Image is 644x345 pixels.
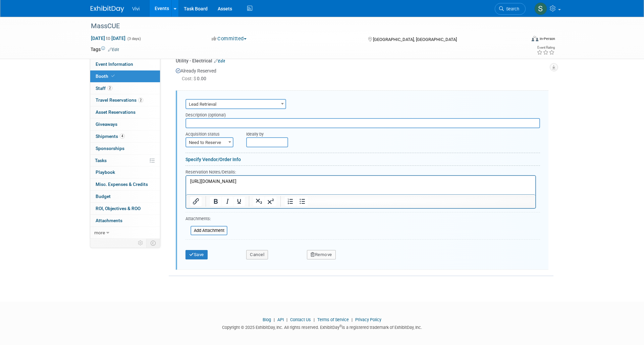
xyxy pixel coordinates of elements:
[90,227,160,239] a: more
[96,218,122,223] span: Attachments
[486,35,555,45] div: Event Format
[176,57,548,64] div: Utility - Electrical
[90,166,160,178] a: Playbook
[265,197,276,206] button: Superscript
[90,58,160,70] a: Event Information
[90,215,160,227] a: Attachments
[127,37,141,41] span: (3 days)
[91,6,124,12] img: ExhibitDay
[90,143,160,154] a: Sponsorships
[138,98,143,103] span: 2
[185,168,536,175] div: Reservation Notes/Details:
[263,317,271,322] a: Blog
[90,94,160,106] a: Travel Reservations2
[90,179,160,190] a: Misc. Expenses & Credits
[89,20,516,32] div: MassCUE
[185,250,208,259] button: Save
[90,203,160,214] a: ROI, Objectives & ROO
[91,35,126,41] span: [DATE] [DATE]
[534,2,547,15] img: Sara Membreno
[214,59,225,63] a: Edit
[222,197,233,206] button: Italic
[90,191,160,202] a: Budget
[246,128,509,137] div: Ideally by
[246,250,268,259] button: Cancel
[339,324,342,328] sup: ®
[373,37,457,42] span: [GEOGRAPHIC_DATA], [GEOGRAPHIC_DATA]
[120,134,125,139] span: 4
[90,118,160,130] a: Giveaways
[182,76,209,81] span: 0.00
[94,230,105,235] span: more
[132,6,140,11] span: Vivi
[312,317,316,322] span: |
[96,61,133,67] span: Event Information
[96,86,112,91] span: Staff
[96,109,136,115] span: Asset Reservations
[186,100,285,109] span: Lead Retrieval
[209,35,249,42] button: Committed
[253,197,265,206] button: Subscript
[107,86,112,91] span: 2
[185,157,241,162] a: Specify Vendor/Order Info
[185,99,286,109] span: Lead Retrieval
[272,317,276,322] span: |
[290,317,311,322] a: Contact Us
[186,176,535,194] iframe: Rich Text Area
[185,216,227,224] div: Attachments:
[495,3,526,15] a: Search
[355,317,381,322] a: Privacy Policy
[90,155,160,166] a: Tasks
[532,36,538,41] img: Format-Inperson.png
[96,169,115,175] span: Playbook
[90,106,160,118] a: Asset Reservations
[91,46,119,53] td: Tags
[96,97,143,103] span: Travel Reservations
[350,317,354,322] span: |
[90,131,160,142] a: Shipments4
[105,36,111,41] span: to
[90,83,160,94] a: Staff2
[185,137,233,147] span: Need to Reserve
[317,317,349,322] a: Terms of Service
[95,158,107,163] span: Tasks
[96,73,116,79] span: Booth
[504,6,519,11] span: Search
[186,138,233,147] span: Need to Reserve
[135,239,147,247] td: Personalize Event Tab Strip
[190,197,202,206] button: Insert/edit link
[297,197,308,206] button: Bullet list
[285,197,296,206] button: Numbered list
[96,182,148,187] span: Misc. Expenses & Credits
[539,36,555,41] div: In-Person
[96,146,124,151] span: Sponsorships
[210,197,221,206] button: Bold
[185,128,236,137] div: Acquisition status
[176,64,548,88] div: Already Reserved
[307,250,336,259] button: Remove
[96,134,125,139] span: Shipments
[108,47,119,52] a: Edit
[147,239,160,247] td: Toggle Event Tabs
[96,121,117,127] span: Giveaways
[96,206,141,211] span: ROI, Objectives & ROO
[90,70,160,82] a: Booth
[277,317,284,322] a: API
[233,197,245,206] button: Underline
[111,74,115,78] i: Booth reservation complete
[185,109,540,118] div: Description (optional)
[285,317,289,322] span: |
[537,46,555,49] div: Event Rating
[96,194,111,199] span: Budget
[182,76,197,81] span: Cost: $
